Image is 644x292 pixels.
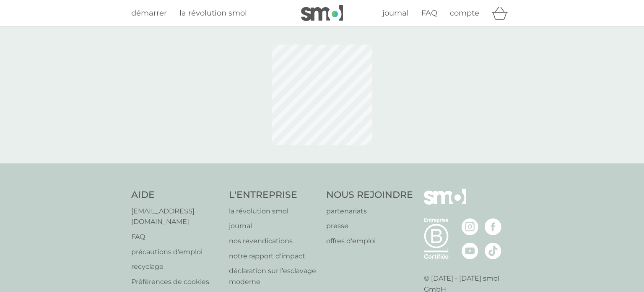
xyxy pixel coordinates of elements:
a: [EMAIL_ADDRESS][DOMAIN_NAME] [131,206,221,227]
a: journal [382,7,409,19]
h4: L'ENTREPRISE [229,189,318,202]
a: précautions d'emploi [131,247,221,258]
img: visitez la page Youtube de smol [462,242,478,259]
span: démarrer [131,8,167,18]
a: journal [229,221,318,231]
div: panier [492,5,513,21]
a: déclaration sur l’esclavage moderne [229,266,318,287]
a: la révolution smol [179,7,247,19]
img: smol [301,5,343,21]
span: FAQ [421,8,437,18]
a: nos revendications [229,236,318,247]
a: notre rapport d'impact [229,251,318,262]
img: smol [424,189,466,217]
a: compte [450,7,479,19]
img: visitez la page TikTok de smol [485,242,501,259]
a: démarrer [131,7,167,19]
a: partenariats [326,206,413,217]
span: journal [382,8,409,18]
a: FAQ [421,7,437,19]
img: visitez la page Facebook de smol [485,218,501,235]
img: visitez la page Instagram de smol [462,218,478,235]
a: FAQ [131,231,221,242]
a: presse [326,221,413,231]
a: offres d'emploi [326,236,413,247]
span: la révolution smol [179,8,247,18]
span: compte [450,8,479,18]
a: recyclage [131,261,221,272]
a: Préférences de cookies [131,276,221,287]
h4: AIDE [131,189,221,202]
a: la révolution smol [229,206,318,217]
h4: NOUS REJOINDRE [326,189,413,202]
